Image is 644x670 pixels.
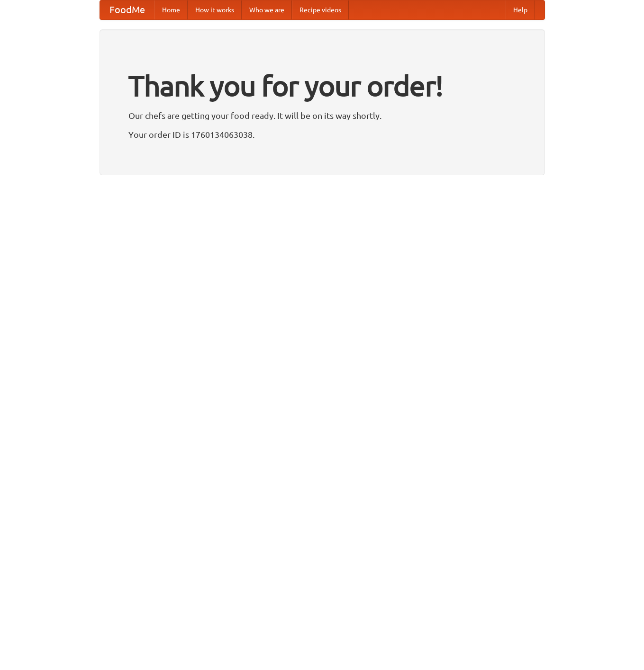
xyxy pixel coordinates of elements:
a: Home [154,0,188,19]
a: How it works [188,0,242,19]
h1: Thank you for your order! [128,63,516,108]
a: Recipe videos [292,0,349,19]
a: Help [506,0,535,19]
a: FoodMe [100,0,154,19]
p: Our chefs are getting your food ready. It will be on its way shortly. [128,108,516,123]
p: Your order ID is 1760134063038. [128,127,516,142]
a: Who we are [242,0,292,19]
